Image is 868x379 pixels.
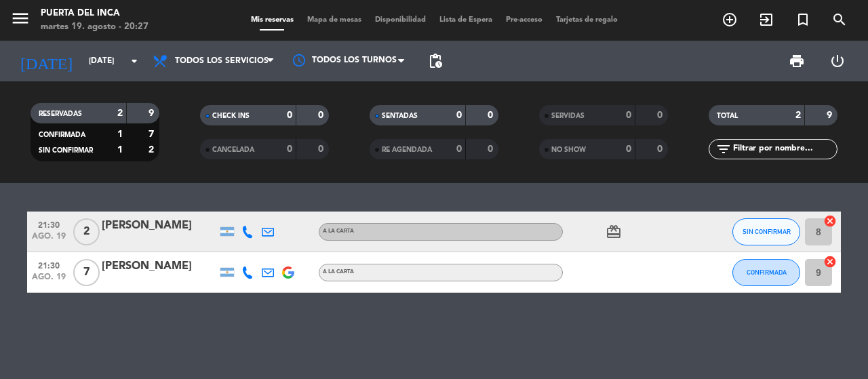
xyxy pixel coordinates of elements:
[212,113,250,119] span: CHECK INS
[829,53,846,69] i: power_settings_new
[827,111,835,120] strong: 9
[39,147,93,154] span: SIN CONFIRMAR
[32,273,66,288] span: ago. 19
[318,111,326,120] strong: 0
[823,214,837,228] i: cancel
[117,108,123,118] strong: 2
[73,259,100,286] span: 7
[32,257,66,273] span: 21:30
[149,145,157,155] strong: 2
[212,146,254,153] span: CANCELADA
[126,53,142,69] i: arrow_drop_down
[41,20,149,34] div: martes 19. agosto - 20:27
[382,113,418,119] span: SENTADAS
[323,228,354,234] span: A LA CARTA
[626,144,631,154] strong: 0
[488,144,496,154] strong: 0
[102,258,217,275] div: [PERSON_NAME]
[823,255,837,268] i: cancel
[789,53,805,69] span: print
[606,224,622,240] i: card_giftcard
[10,8,31,28] i: menu
[149,108,157,118] strong: 9
[551,146,586,153] span: NO SHOW
[758,12,774,28] i: exit_to_app
[287,144,292,154] strong: 0
[795,111,801,120] strong: 2
[39,111,82,117] span: RESERVADAS
[795,12,811,28] i: turned_in_not
[10,8,31,33] button: menu
[456,144,462,154] strong: 0
[657,144,665,154] strong: 0
[456,111,462,120] strong: 0
[117,129,123,139] strong: 1
[732,218,800,245] button: SIN CONFIRMAR
[323,269,354,275] span: A LA CARTA
[743,228,791,235] span: SIN CONFIRMAR
[732,142,837,157] input: Filtrar por nombre...
[817,41,858,81] div: LOG OUT
[32,216,66,232] span: 21:30
[10,46,82,76] i: [DATE]
[722,12,738,28] i: add_circle_outline
[657,111,665,120] strong: 0
[433,16,499,24] span: Lista de Espera
[287,111,292,120] strong: 0
[717,113,738,119] span: TOTAL
[117,145,123,155] strong: 1
[102,217,217,235] div: [PERSON_NAME]
[747,268,787,276] span: CONFIRMADA
[175,56,269,66] span: Todos los servicios
[32,232,66,247] span: ago. 19
[282,266,294,279] img: google-logo.png
[499,16,549,24] span: Pre-acceso
[318,144,326,154] strong: 0
[732,259,800,286] button: CONFIRMADA
[368,16,433,24] span: Disponibilidad
[715,141,732,157] i: filter_list
[244,16,300,24] span: Mis reservas
[41,7,149,20] div: Puerta del Inca
[626,111,631,120] strong: 0
[488,111,496,120] strong: 0
[549,16,625,24] span: Tarjetas de regalo
[300,16,368,24] span: Mapa de mesas
[73,218,100,245] span: 2
[427,53,443,69] span: pending_actions
[551,113,585,119] span: SERVIDAS
[149,129,157,139] strong: 7
[39,132,85,138] span: CONFIRMADA
[382,146,432,153] span: RE AGENDADA
[831,12,848,28] i: search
